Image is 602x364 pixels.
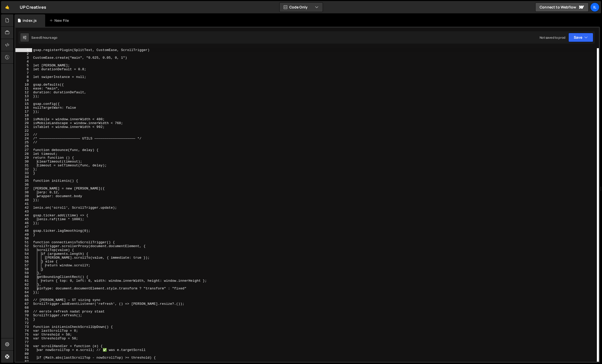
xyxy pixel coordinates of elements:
div: 71 [15,317,32,321]
div: 47 [15,225,32,229]
div: 29 [15,156,32,160]
div: 42 [15,206,32,210]
div: 18 [15,114,32,117]
div: 9 [15,79,32,83]
div: 75 [15,333,32,337]
div: index.js [23,18,37,23]
div: 60 [15,275,32,279]
a: Il [590,3,599,12]
div: 53 [15,248,32,252]
div: 45 [15,217,32,221]
div: 30 [15,160,32,164]
div: 77 [15,340,32,344]
div: 52 [15,244,32,248]
div: 33 [15,171,32,175]
div: 67 [15,302,32,306]
div: 10 [15,83,32,87]
div: 11 [15,87,32,90]
div: 27 [15,148,32,152]
div: 72 [15,321,32,325]
div: 55 [15,256,32,260]
div: 5 [15,64,32,67]
div: Not saved to prod [540,35,565,40]
div: 58 [15,267,32,271]
div: 37 [15,187,32,190]
div: 82 [15,360,32,363]
div: 19 [15,117,32,121]
button: Code Only [280,3,323,12]
div: 34 [15,175,32,179]
div: 50 [15,237,32,240]
div: 51 [15,240,32,244]
div: 70 [15,314,32,317]
div: New File [49,18,71,23]
div: 57 [15,264,32,267]
div: 41 [15,202,32,206]
div: 78 [15,344,32,348]
div: 65 [15,294,32,298]
div: 4 [15,60,32,64]
div: 81 [15,356,32,360]
div: 24 [15,137,32,140]
div: 79 [15,348,32,352]
div: 69 [15,310,32,314]
div: 40 [15,198,32,202]
div: 12 [15,90,32,94]
div: 76 [15,337,32,340]
div: 74 [15,329,32,333]
div: 68 [15,306,32,310]
div: 22 [15,129,32,133]
div: 32 [15,167,32,171]
div: 5 hours ago [41,35,58,40]
div: 28 [15,152,32,156]
div: 7 [15,71,32,75]
div: 1 [15,48,32,52]
div: 25 [15,140,32,144]
div: 13 [15,94,32,98]
div: 3 [15,56,32,60]
div: 73 [15,325,32,329]
div: 61 [15,279,32,283]
div: 2 [15,52,32,56]
div: 62 [15,283,32,287]
div: 56 [15,260,32,264]
div: UP Creatives [20,4,46,10]
div: 54 [15,252,32,256]
div: 38 [15,190,32,194]
div: 14 [15,98,32,102]
div: 43 [15,210,32,214]
div: 59 [15,271,32,275]
div: Saved [31,35,58,40]
div: 35 [15,179,32,183]
a: 🤙 [1,1,14,13]
div: 44 [15,214,32,217]
div: 15 [15,102,32,106]
div: 8 [15,75,32,79]
div: 39 [15,194,32,198]
div: 80 [15,352,32,356]
div: 20 [15,121,32,125]
button: Save [568,33,593,42]
div: 31 [15,164,32,167]
div: 17 [15,110,32,114]
div: 21 [15,125,32,129]
div: 64 [15,290,32,294]
div: 16 [15,106,32,110]
div: 46 [15,221,32,225]
div: 26 [15,144,32,148]
div: 66 [15,298,32,302]
div: 36 [15,183,32,187]
a: Connect to Webflow [535,3,589,12]
div: 6 [15,67,32,71]
div: 63 [15,287,32,290]
div: 23 [15,133,32,137]
div: 48 [15,229,32,233]
div: 49 [15,233,32,237]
